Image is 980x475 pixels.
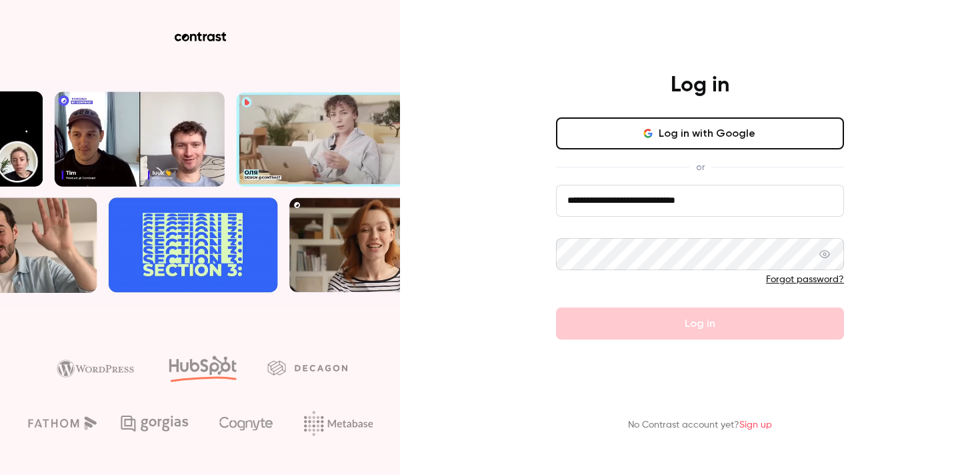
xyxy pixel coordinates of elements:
a: Sign up [739,420,772,430]
span: or [689,160,711,174]
h4: Log in [671,72,729,99]
img: decagon [267,360,347,375]
p: No Contrast account yet? [628,418,772,432]
a: Forgot password? [766,275,844,284]
button: Log in with Google [556,117,844,149]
